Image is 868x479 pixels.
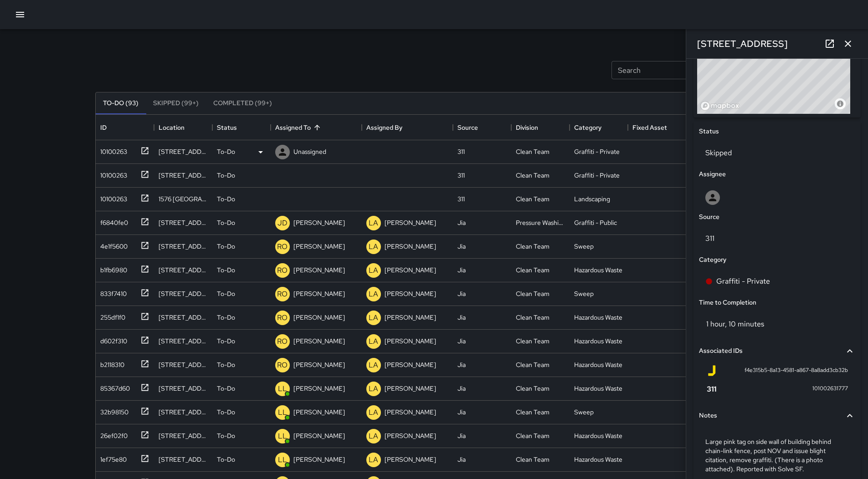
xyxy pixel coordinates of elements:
[457,408,466,417] div: Jia
[159,384,208,393] div: 524 Van Ness Avenue
[369,454,378,465] p: LA
[97,191,127,204] div: 10100263
[217,384,235,393] p: To-Do
[97,285,127,298] div: 833f7410
[516,455,550,464] div: Clean Team
[278,383,287,394] p: LL
[217,242,235,251] p: To-Do
[293,455,345,464] p: [PERSON_NAME]
[100,115,107,140] div: ID
[574,115,601,140] div: Category
[516,408,550,417] div: Clean Team
[217,289,235,298] p: To-Do
[369,265,378,276] p: LA
[159,242,208,251] div: 630 Gough Street
[217,431,235,440] p: To-Do
[457,242,466,251] div: Jia
[369,336,378,347] p: LA
[516,171,550,180] div: Clean Team
[511,115,570,140] div: Division
[212,115,271,140] div: Status
[457,115,478,140] div: Source
[159,313,208,322] div: 601 Mcallister Street
[217,336,235,346] p: To-Do
[457,265,466,275] div: Jia
[369,360,378,371] p: LA
[574,408,594,417] div: Sweep
[293,147,326,156] p: Unassigned
[97,167,127,180] div: 10100263
[293,431,345,440] p: [PERSON_NAME]
[159,171,208,180] div: 1564 Market Street
[293,265,345,275] p: [PERSON_NAME]
[369,383,378,394] p: LA
[369,312,378,323] p: LA
[516,313,550,322] div: Clean Team
[293,336,345,346] p: [PERSON_NAME]
[369,289,378,300] p: LA
[293,289,345,298] p: [PERSON_NAME]
[369,407,378,418] p: LA
[453,115,511,140] div: Source
[293,313,345,322] p: [PERSON_NAME]
[159,431,208,440] div: 165 Grove Street
[385,313,436,322] p: [PERSON_NAME]
[457,194,465,204] div: 311
[159,360,208,369] div: 600 Van Ness Avenue
[217,194,235,204] p: To-Do
[457,455,466,464] div: Jia
[159,265,208,275] div: 380 Fulton Street
[369,218,378,229] p: LA
[159,147,208,156] div: 1586 Market Street
[217,171,235,180] p: To-Do
[369,241,378,252] p: LA
[516,384,550,393] div: Clean Team
[97,380,130,393] div: 85367d60
[385,431,436,440] p: [PERSON_NAME]
[277,336,288,347] p: RO
[277,360,288,371] p: RO
[366,115,402,140] div: Assigned By
[574,194,610,204] div: Landscaping
[278,431,287,442] p: LL
[570,115,628,140] div: Category
[293,360,345,369] p: [PERSON_NAME]
[457,171,465,180] div: 311
[574,218,617,227] div: Graffiti - Public
[159,289,208,298] div: 555 Franklin Street
[293,408,345,417] p: [PERSON_NAME]
[632,115,667,140] div: Fixed Asset
[385,360,436,369] p: [PERSON_NAME]
[574,313,622,322] div: Hazardous Waste
[159,336,208,346] div: 601 Van Ness Avenue
[97,357,124,369] div: b2118310
[97,333,127,346] div: d602f310
[574,265,622,275] div: Hazardous Waste
[217,218,235,227] p: To-Do
[97,309,125,322] div: 255df1f0
[97,404,128,417] div: 32b98150
[275,115,311,140] div: Assigned To
[385,218,436,227] p: [PERSON_NAME]
[217,115,237,140] div: Status
[159,218,208,227] div: 114 Larkin Street
[206,92,279,114] button: Completed (99+)
[217,265,235,275] p: To-Do
[277,218,288,229] p: JD
[97,428,128,440] div: 26ef02f0
[574,171,620,180] div: Graffiti - Private
[277,241,288,252] p: RO
[516,431,550,440] div: Clean Team
[278,454,287,465] p: LL
[97,214,128,227] div: f6840fe0
[385,336,436,346] p: [PERSON_NAME]
[159,194,208,204] div: 1576 Market Street
[271,115,362,140] div: Assigned To
[96,92,146,114] button: To-Do (93)
[574,384,622,393] div: Hazardous Waste
[277,289,288,300] p: RO
[154,115,212,140] div: Location
[457,336,466,346] div: Jia
[385,455,436,464] p: [PERSON_NAME]
[628,115,686,140] div: Fixed Asset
